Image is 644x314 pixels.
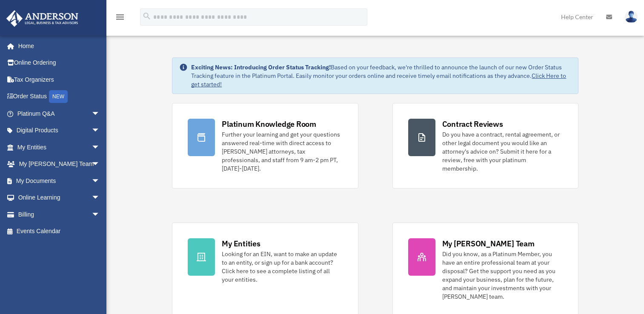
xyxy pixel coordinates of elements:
[4,10,81,27] img: Anderson Advisors Platinum Portal
[222,250,342,284] div: Looking for an EIN, want to make an update to an entity, or sign up for a bank account? Click her...
[442,250,563,301] div: Did you know, as a Platinum Member, you have an entire professional team at your disposal? Get th...
[92,156,109,173] span: arrow_drop_down
[222,238,260,249] div: My Entities
[6,172,113,189] a: My Documentsarrow_drop_down
[6,223,113,240] a: Events Calendar
[6,105,113,122] a: Platinum Q&Aarrow_drop_down
[115,12,125,22] i: menu
[6,156,113,173] a: My [PERSON_NAME] Teamarrow_drop_down
[6,139,113,156] a: My Entitiesarrow_drop_down
[92,105,109,123] span: arrow_drop_down
[442,119,503,129] div: Contract Reviews
[92,206,109,223] span: arrow_drop_down
[92,189,109,207] span: arrow_drop_down
[6,189,113,206] a: Online Learningarrow_drop_down
[92,122,109,140] span: arrow_drop_down
[49,90,68,103] div: NEW
[191,72,566,88] a: Click Here to get started!
[92,172,109,190] span: arrow_drop_down
[222,119,316,129] div: Platinum Knowledge Room
[142,11,152,21] i: search
[6,88,113,106] a: Order StatusNEW
[6,54,113,71] a: Online Ordering
[442,130,563,173] div: Do you have a contract, rental agreement, or other legal document you would like an attorney's ad...
[191,63,571,88] div: Based on your feedback, we're thrilled to announce the launch of our new Order Status Tracking fe...
[6,37,109,54] a: Home
[191,63,331,71] strong: Exciting News: Introducing Order Status Tracking!
[6,122,113,139] a: Digital Productsarrow_drop_down
[92,139,109,156] span: arrow_drop_down
[222,130,342,173] div: Further your learning and get your questions answered real-time with direct access to [PERSON_NAM...
[115,15,125,22] a: menu
[6,71,113,88] a: Tax Organizers
[625,11,638,23] img: User Pic
[172,103,358,188] a: Platinum Knowledge Room Further your learning and get your questions answered real-time with dire...
[442,238,535,249] div: My [PERSON_NAME] Team
[392,103,578,188] a: Contract Reviews Do you have a contract, rental agreement, or other legal document you would like...
[6,206,113,223] a: Billingarrow_drop_down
